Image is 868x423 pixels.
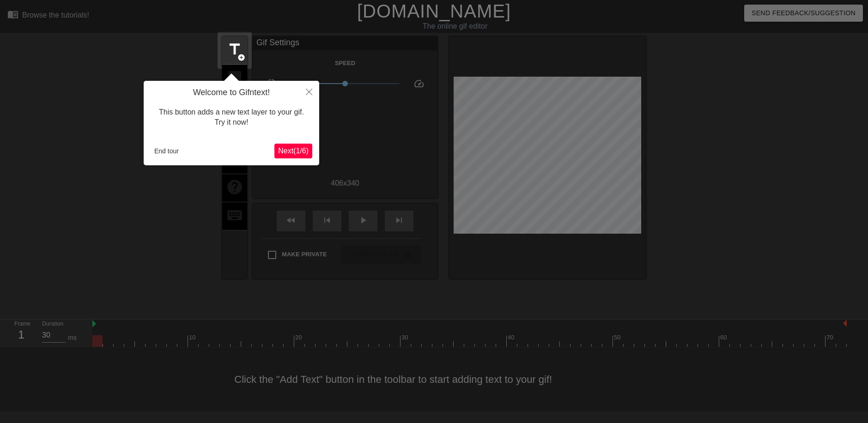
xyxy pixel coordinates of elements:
button: Next [274,144,312,158]
div: This button adds a new text layer to your gif. Try it now! [151,98,312,137]
h4: Welcome to Gifntext! [151,88,312,98]
span: Next ( 1 / 6 ) [278,147,309,155]
button: Close [299,81,319,102]
button: End tour [151,144,182,158]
